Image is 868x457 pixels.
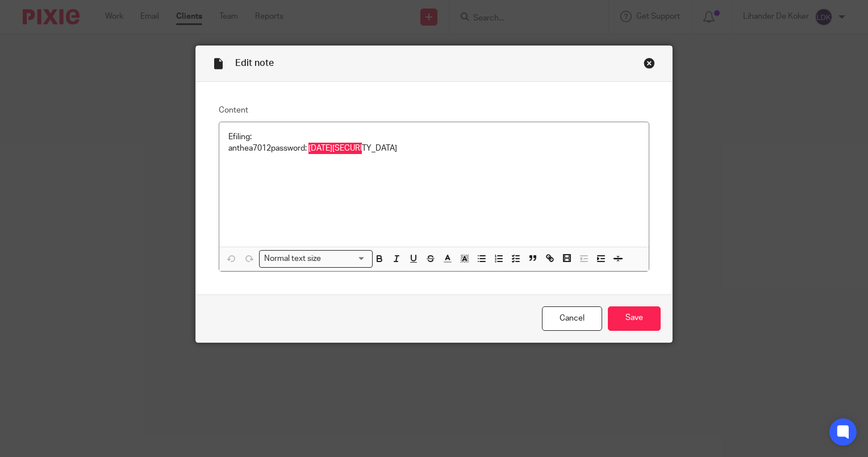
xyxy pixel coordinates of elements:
span: Edit note [235,59,274,68]
div: Close this dialog window [644,57,655,69]
p: Efiling: anthea7012 password: [DATE][SECURITY_DATA] [228,131,640,155]
span: Normal text size [262,253,324,265]
input: Save [608,306,661,331]
input: Search for option [325,253,366,265]
a: Cancel [542,306,602,331]
label: Content [219,105,649,116]
div: Search for option [259,250,373,268]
